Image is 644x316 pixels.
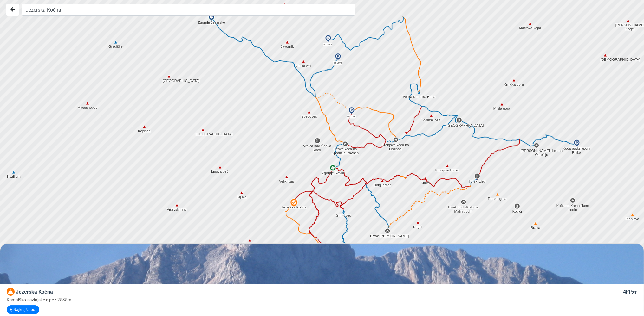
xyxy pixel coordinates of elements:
[626,290,628,294] small: h
[16,289,53,295] span: Jezerska Kočna
[7,305,39,314] button: Najkrajša pot
[6,4,19,16] button: Nazaj
[623,289,637,295] span: 4 15
[634,290,637,294] small: m
[7,296,637,303] div: Kamniško-savinjske alpe • 2535m
[22,4,355,16] input: Iskanje...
